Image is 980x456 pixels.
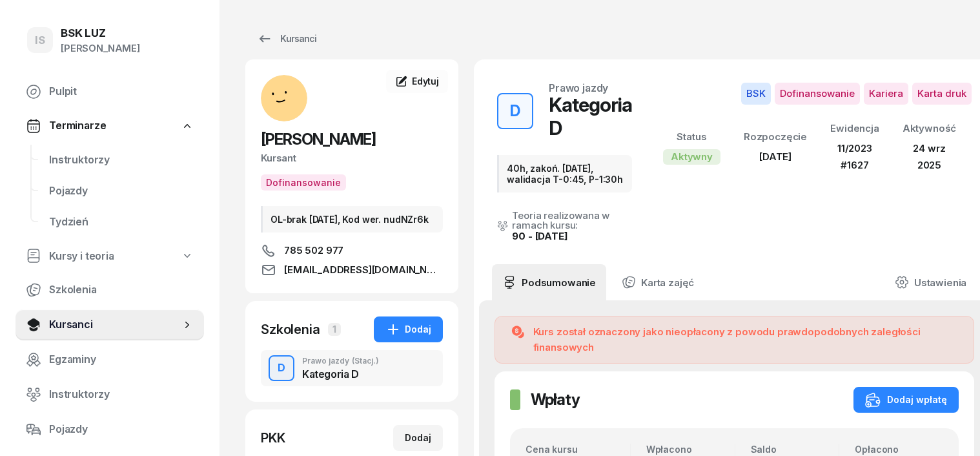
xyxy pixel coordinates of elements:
span: (Stacj.) [352,357,379,365]
div: Dodaj wpłatę [865,392,947,408]
span: Pojazdy [49,421,194,438]
div: Teoria realizowana w ramach kursu: [512,211,632,230]
div: OL-brak [DATE], Kod wer. nudNZr6k [261,206,443,233]
button: Dofinansowanie [261,174,346,191]
div: Prawo jazdy [302,357,379,365]
div: Wpłacono [646,444,735,455]
div: Kursanci [257,31,316,47]
div: 24 wrz 2025 [903,140,957,173]
div: Saldo [751,444,839,455]
div: Dodaj [385,322,431,337]
span: [PERSON_NAME] [261,130,376,149]
a: Instruktorzy [15,379,204,410]
button: Dodaj wpłatę [853,387,959,413]
button: Dodaj [393,425,443,451]
span: Szkolenia [49,282,194,298]
span: Kursy i teoria [49,248,114,265]
a: Ustawienia [884,264,977,300]
div: Dodaj [405,430,431,446]
a: Pojazdy [15,414,204,445]
button: D [269,355,294,381]
a: Karta zajęć [611,264,704,300]
a: [EMAIL_ADDRESS][DOMAIN_NAME] [261,262,443,278]
span: Instruktorzy [49,386,194,403]
a: Egzaminy [15,344,204,375]
div: Kurs został oznaczony jako nieopłacony z powodu prawdopodobnych zaległości finansowych [533,324,959,355]
a: Szkolenia [15,275,204,306]
span: Egzaminy [49,351,194,368]
span: [EMAIL_ADDRESS][DOMAIN_NAME] [284,262,443,278]
a: 90 - [DATE] [512,230,567,242]
button: DPrawo jazdy(Stacj.)Kategoria D [261,350,443,386]
a: Terminarze [15,111,204,141]
a: Kursanci [245,26,328,52]
div: D [272,357,291,379]
a: Edytuj [386,70,448,93]
div: Szkolenia [261,320,320,338]
div: Rozpoczęcie [744,129,807,145]
a: 785 502 977 [261,243,443,258]
div: PKK [261,429,285,447]
button: Dodaj [374,316,443,342]
span: Pulpit [49,83,194,100]
a: Podsumowanie [492,264,606,300]
div: D [505,98,526,124]
h2: Wpłaty [531,389,580,410]
div: [PERSON_NAME] [61,40,140,57]
div: Ewidencja [830,120,879,137]
span: Tydzień [49,214,194,231]
span: 11/2023 #1627 [837,142,872,171]
div: Kursant [261,150,443,167]
div: BSK LUZ [61,28,140,39]
span: Karta druk [912,83,972,105]
div: Prawo jazdy [549,83,608,93]
span: Kursanci [49,316,181,333]
span: Pojazdy [49,183,194,200]
button: BSKDofinansowanieKarieraKarta druk [741,83,972,105]
span: 785 502 977 [284,243,343,258]
a: Kursy i teoria [15,242,204,271]
div: 40h, zakoń. [DATE], walidacja T-0:45, P-1:30h [497,155,632,192]
span: Edytuj [412,76,439,87]
a: Kursanci [15,309,204,340]
div: Kategoria D [549,93,632,140]
span: Terminarze [49,118,106,134]
a: Pojazdy [39,176,204,207]
span: 1 [328,323,341,336]
div: Cena kursu [526,444,630,455]
div: Kategoria D [302,369,379,379]
a: Tydzień [39,207,204,238]
span: Dofinansowanie [775,83,860,105]
button: D [497,93,533,129]
span: Instruktorzy [49,152,194,169]
span: [DATE] [759,150,791,163]
a: Pulpit [15,76,204,107]
div: Status [663,129,720,145]
span: IS [35,35,45,46]
span: Kariera [864,83,908,105]
div: Aktywny [663,149,720,165]
div: Opłacono [855,444,943,455]
a: Instruktorzy [39,145,204,176]
div: Aktywność [903,120,957,137]
span: BSK [741,83,771,105]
